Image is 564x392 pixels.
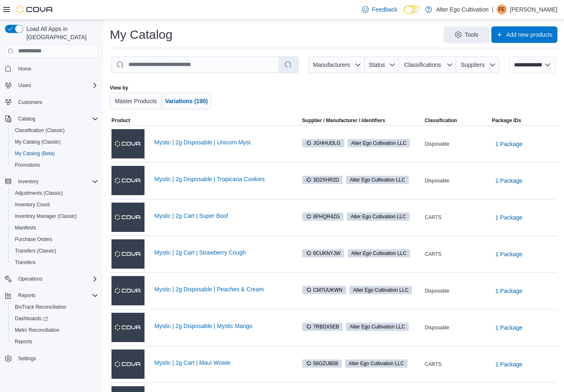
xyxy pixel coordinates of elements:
span: Classifications [404,61,441,68]
span: Alter Ego Cultivation LLC [348,249,410,257]
a: Classification (Classic) [12,125,68,135]
button: Promotions [8,159,102,171]
span: Supplier / Manufacturer / Identifiers [291,117,385,124]
span: 56GZUB08 [302,359,342,368]
span: Users [18,82,31,89]
span: Transfers [12,257,98,267]
span: Purchase Orders [12,234,98,244]
span: 8PHQR4ZG [306,213,340,220]
span: Reports [15,338,32,345]
button: My Catalog (Classic) [8,136,102,148]
button: BioTrack Reconciliation [8,301,102,313]
a: Transfers (Classic) [12,246,59,256]
span: Alter Ego Cultivation LLC [351,213,406,220]
span: My Catalog (Classic) [15,139,61,145]
div: Francisco Escobar [497,5,507,14]
span: Catalog [18,116,35,122]
nav: Complex example [5,59,98,386]
span: Metrc Reconciliation [12,325,98,335]
button: 1 Package [492,209,526,226]
div: Disposable [423,323,491,333]
span: Reports [15,290,98,300]
a: Mystic | 2g Disposable | Peaches & Cream [154,286,287,293]
button: Classification (Classic) [8,125,102,136]
span: Alter Ego Cultivation LLC [349,360,404,367]
span: Status [369,61,385,68]
span: Adjustments (Classic) [15,190,63,196]
span: Dark Mode [404,14,404,14]
img: Cova [17,5,54,14]
span: Alter Ego Cultivation LLC [346,176,409,184]
span: Load All Apps in [GEOGRAPHIC_DATA] [23,25,98,41]
span: Alter Ego Cultivation LLC [351,139,407,147]
span: 0CUKNYJW [302,249,344,257]
span: 1 Package [495,250,522,258]
button: Inventory [15,177,42,187]
button: Transfers (Classic) [8,245,102,257]
button: Catalog [2,113,102,125]
button: Customers [2,96,102,108]
span: Dashboards [15,315,48,322]
span: 56GZUB08 [306,360,338,367]
span: Package IDs [492,117,521,124]
button: Metrc Reconciliation [8,324,102,336]
a: Mystic | 2g Disposable | Unicorn Myst [154,139,287,146]
div: Disposable [423,286,491,296]
img: Mystic | 2g Cart | Super Boof [111,203,145,231]
span: 3D2XHR2D [302,176,343,184]
span: Catalog [15,114,98,124]
button: Status [365,57,399,73]
button: Users [2,80,102,91]
a: Reports [12,337,36,347]
span: Operations [15,274,98,284]
img: Mystic | 2g Disposable | Unicorn Myst [111,129,145,158]
span: Dashboards [12,314,98,324]
a: Settings [15,354,39,364]
span: Inventory [18,178,38,185]
span: Customers [18,99,42,106]
img: Mystic | 2g Disposable | Tropicana Cookies [111,166,145,195]
span: 0CUKNYJW [306,250,341,257]
span: 1 Package [495,287,522,295]
span: Promotions [15,162,40,168]
button: Add new products [491,26,557,43]
span: Alter Ego Cultivation LLC [350,176,405,184]
span: 7RBDX5EB [306,323,339,331]
button: 1 Package [492,356,526,373]
span: Customers [15,97,98,107]
span: Alter Ego Cultivation LLC [347,213,410,221]
button: 1 Package [492,172,526,189]
button: Inventory [2,176,102,187]
span: 1 Package [495,213,522,222]
button: Operations [15,274,46,284]
button: Adjustments (Classic) [8,187,102,199]
span: 8PHQR4ZG [302,213,344,221]
a: Metrc Reconciliation [12,325,63,335]
button: Operations [2,273,102,285]
button: Master Products [110,93,162,109]
a: Mystic | 2g Cart | Super Boof [154,213,287,219]
span: Manufacturers [313,61,350,68]
button: Purchase Orders [8,234,102,245]
span: Add new products [506,31,552,39]
span: Alter Ego Cultivation LLC [345,359,408,368]
span: Settings [18,355,36,362]
img: Mystic | 2g Disposable | Mystic Mango [111,313,145,342]
span: My Catalog (Beta) [12,149,98,158]
button: Tools [443,26,490,43]
span: Classification [425,117,457,124]
span: Tools [465,31,479,39]
a: Purchase Orders [12,234,56,244]
button: Manifests [8,222,102,234]
button: Suppliers [456,57,499,73]
span: Manifests [15,224,36,231]
span: Variations (190) [165,98,208,104]
a: Customers [15,97,45,107]
span: Alter Ego Cultivation LLC [350,323,405,331]
span: Reports [12,337,98,347]
button: 1 Package [492,136,526,152]
span: FE [498,5,505,14]
button: Users [15,80,34,90]
button: Settings [2,352,102,364]
a: Transfers [12,257,39,267]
